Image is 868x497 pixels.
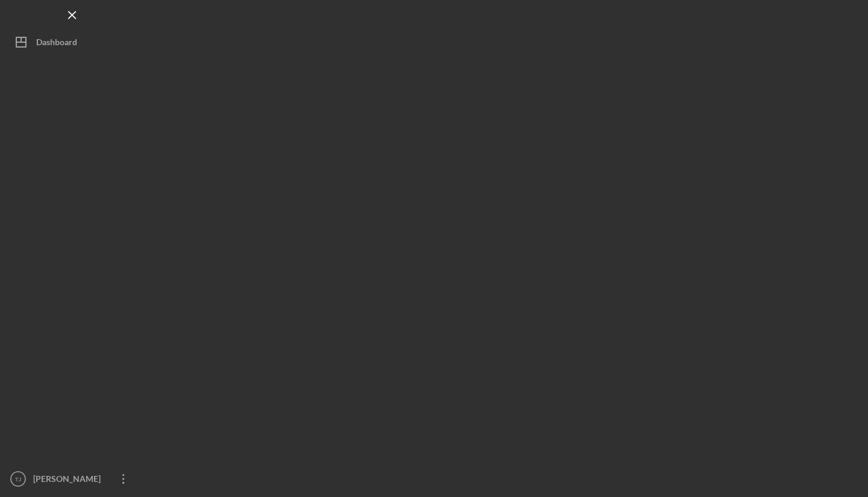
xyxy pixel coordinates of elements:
[36,30,77,57] div: Dashboard
[30,467,108,494] div: [PERSON_NAME]
[15,476,22,483] text: TJ
[6,30,139,54] button: Dashboard
[6,467,139,491] button: TJ[PERSON_NAME]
